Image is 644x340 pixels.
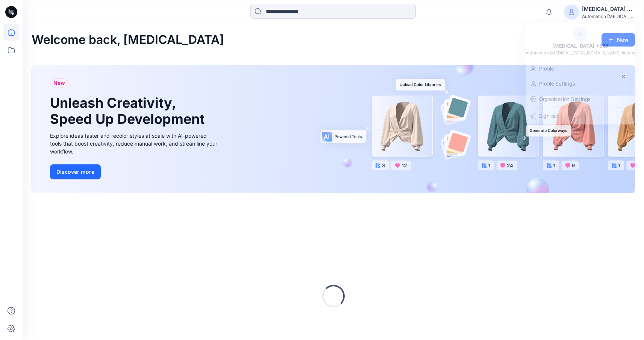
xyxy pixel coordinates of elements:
p: Profile Settings [539,77,575,91]
a: Profile Settings [526,77,635,91]
a: Discover more [50,164,219,179]
h2: Welcome back, [MEDICAL_DATA] [32,33,224,47]
div: [MEDICAL_DATA] +567 [548,41,613,50]
p: Profile [539,62,554,75]
svg: avatar [568,9,574,15]
div: Automation [MEDICAL_DATA][DOMAIN_NAME] Ireland [526,50,636,55]
div: [MEDICAL_DATA] +567 [582,5,635,14]
a: Profile [526,62,635,75]
button: Discover more [50,164,101,179]
span: New [53,78,65,87]
a: Organization Settings [526,92,635,106]
p: Organization Settings [539,92,591,106]
div: Explore ideas faster and recolor styles at scale with AI-powered tools that boost creativity, red... [50,132,219,155]
h1: Unleash Creativity, Speed Up Development [50,95,208,127]
div: Automation [MEDICAL_DATA]... [582,14,635,19]
p: Sign out [539,109,559,123]
svg: avatar [578,32,583,36]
